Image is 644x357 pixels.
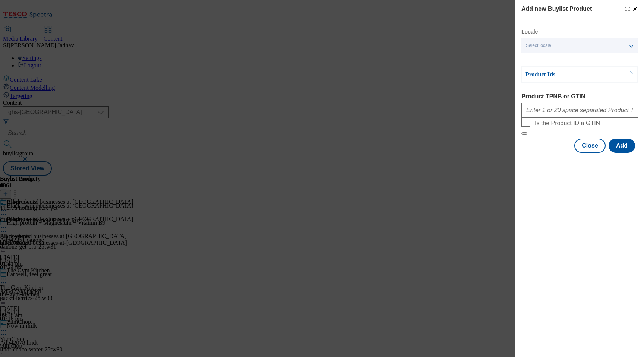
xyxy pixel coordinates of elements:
p: Product Ids [525,71,604,78]
h4: Add new Buylist Product [521,4,592,13]
label: Locale [521,30,538,34]
span: Is the Product ID a GTIN [535,120,600,127]
button: Close [574,139,606,153]
label: Product TPNB or GTIN [521,93,638,100]
button: Add [609,139,635,153]
span: Select locale [526,43,551,48]
input: Enter 1 or 20 space separated Product TPNB or GTIN [521,103,638,118]
button: Select locale [521,38,638,53]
